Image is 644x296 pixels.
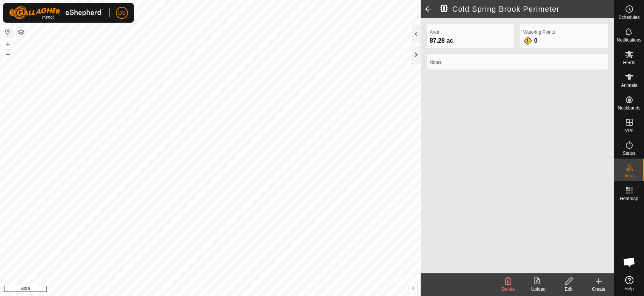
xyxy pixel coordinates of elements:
div: Open chat [618,251,641,273]
a: Help [614,273,644,294]
span: 87.28 ac [430,37,453,44]
button: Reset Map [3,27,12,36]
h2: Cold Spring Brook Perimeter [440,5,614,14]
button: i [409,284,417,293]
span: Neckbands [618,106,640,110]
span: Herds [623,60,635,65]
div: Upload [523,286,553,293]
button: Map Layers [17,28,26,37]
span: Delete [502,287,515,292]
label: Notes [430,59,605,66]
span: 0 [534,37,538,44]
span: Animals [621,83,637,88]
label: Area [430,29,511,35]
span: Heatmap [620,196,638,201]
span: Help [624,287,634,291]
label: Watering Points [523,29,605,35]
div: Create [584,286,614,293]
span: DS [118,9,125,17]
img: Gallagher Logo [9,6,103,20]
span: VPs [625,128,633,133]
button: – [3,49,12,59]
span: Schedules [618,15,639,20]
span: Status [622,151,635,156]
div: Edit [553,286,584,293]
span: Notifications [617,38,641,42]
button: + [3,40,12,49]
a: Privacy Policy [180,286,209,293]
a: Contact Us [218,286,240,293]
span: Infra [624,174,633,178]
span: i [412,285,414,291]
